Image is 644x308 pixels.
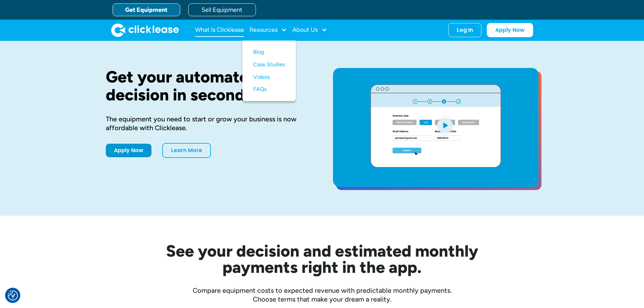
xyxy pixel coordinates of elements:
[106,115,311,132] div: The equipment you need to start or grow your business is now affordable with Clicklease.
[162,143,211,158] a: Learn More
[253,83,285,96] a: FAQs
[133,243,511,275] h2: See your decision and estimated monthly payments right in the app.
[457,27,473,33] div: Log In
[253,71,285,84] a: Videos
[113,3,180,16] a: Get Equipment
[195,23,244,37] a: What Is Clicklease
[111,23,179,37] img: Clicklease logo
[188,3,256,16] a: Sell Equipment
[249,23,287,37] div: Resources
[253,46,285,58] a: Blog
[8,290,18,301] button: Consent Preferences
[106,286,539,304] div: Compare equipment costs to expected revenue with predictable monthly payments. Choose terms that ...
[253,58,285,71] a: Case Studies
[111,23,179,37] a: home
[333,68,539,187] a: open lightbox
[242,41,296,101] nav: Resources
[487,23,533,37] a: Apply Now
[292,23,327,37] div: About Us
[436,116,454,135] img: Blue play button logo on a light blue circular background
[106,144,151,157] a: Apply Now
[8,290,18,301] img: Revisit consent button
[106,68,311,104] h1: Get your automated decision in seconds.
